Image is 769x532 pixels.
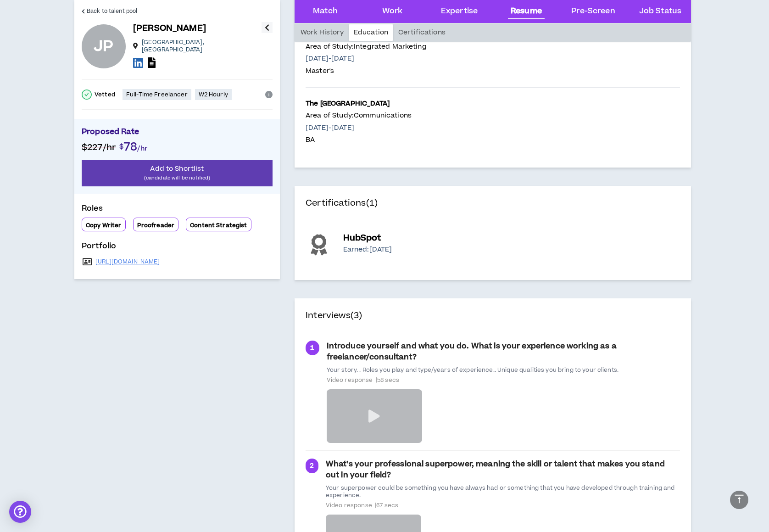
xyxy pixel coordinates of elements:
p: (candidate will be notified) [82,174,273,182]
div: Your story. . Roles you play and type/years of experience.. Unique qualities you bring to your cl... [327,366,680,374]
div: Work History [295,24,349,41]
img: HubSpot [306,232,332,258]
div: Match [313,6,338,17]
p: Roles [82,203,273,218]
h4: Interviews (3) [306,309,362,322]
span: info-circle [265,91,273,98]
span: Video response | 67 secs [326,502,680,509]
div: JP [94,39,114,54]
span: Video response | 58 secs [327,376,680,384]
p: BA [306,135,412,145]
span: Add to Shortlist [150,164,204,174]
div: Open Intercom Messenger [9,501,31,523]
span: $ [119,142,123,151]
p: Area of Study: Integrated Marketing [306,42,427,52]
div: Expertise [441,6,478,17]
p: Proofreader [137,222,175,229]
div: Pre-Screen [571,6,615,17]
div: Janine P. [82,24,126,68]
p: Area of Study: Communications [306,111,412,121]
p: [DATE] - [DATE] [306,54,427,64]
p: Full-Time Freelancer [126,91,188,98]
p: Copy Writer [86,222,122,229]
p: Vetted [95,91,115,98]
p: Earned: [DATE] [343,245,680,255]
button: Add to Shortlist(candidate will be notified) [82,160,273,186]
p: Master's [306,66,427,76]
span: $227 /hr [82,141,116,154]
span: 1 [310,343,314,353]
strong: Introduce yourself and what you do. What is your experience working as a freelancer/consultant? [327,341,617,363]
div: Resume [511,6,542,17]
div: Education [349,24,393,41]
a: [URL][DOMAIN_NAME] [95,258,160,265]
p: [PERSON_NAME] [133,22,206,35]
div: Work [382,6,403,17]
p: HubSpot [343,232,680,245]
div: Job Status [639,6,681,17]
div: Certifications [393,24,451,41]
span: /hr [137,144,147,153]
span: 2 [310,461,314,471]
p: W2 Hourly [199,91,228,98]
span: Back to talent pool [87,7,137,16]
p: Portfolio [82,241,273,255]
p: Proposed Rate [82,126,273,140]
h4: Certifications (1) [306,197,680,221]
p: Content Strategist [190,222,247,229]
span: vertical-align-top [734,493,745,504]
span: 78 [123,139,137,155]
span: check-circle [82,90,92,100]
div: Your superpower could be something you have always had or something that you have developed throu... [326,484,680,499]
p: [GEOGRAPHIC_DATA] , [GEOGRAPHIC_DATA] [142,39,262,53]
p: [DATE] - [DATE] [306,123,412,133]
strong: What’s your professional superpower, meaning the skill or talent that makes you stand out in your... [326,459,665,481]
p: The [GEOGRAPHIC_DATA] [306,99,412,109]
